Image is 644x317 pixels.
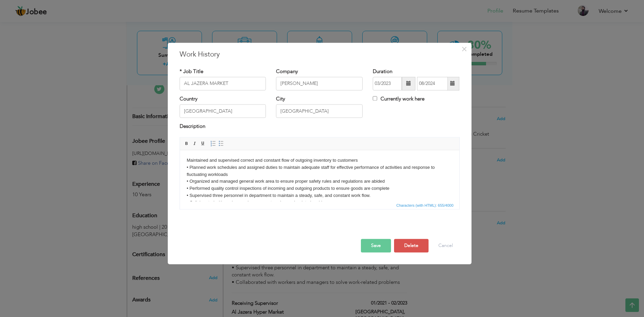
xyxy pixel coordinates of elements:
iframe: Rich Text Editor, workEditor [180,150,459,201]
a: Underline [199,140,207,147]
a: Insert/Remove Numbered List [209,140,217,147]
input: Currently work here [373,96,377,100]
h3: Work History [180,49,460,60]
label: Company [276,68,298,75]
button: Save [361,239,391,252]
input: Present [417,77,448,90]
body: Maintained and supervised correct and constant flow of outgoing inventory to customers • Planned ... [7,7,273,56]
label: Country [180,95,198,103]
input: From [373,77,402,90]
label: * Job Title [180,68,203,75]
a: Insert/Remove Bulleted List [217,140,225,147]
label: Description [180,123,205,130]
span: × [461,43,467,55]
span: Characters (with HTML): 655/4000 [395,202,455,208]
label: Currently work here [373,95,424,103]
button: Cancel [432,239,460,252]
label: Duration [373,68,392,75]
a: Bold [183,140,190,147]
label: City [276,95,285,103]
button: Close [459,44,470,54]
a: Italic [191,140,199,147]
button: Delete [394,239,429,252]
div: Statistics [395,202,456,208]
